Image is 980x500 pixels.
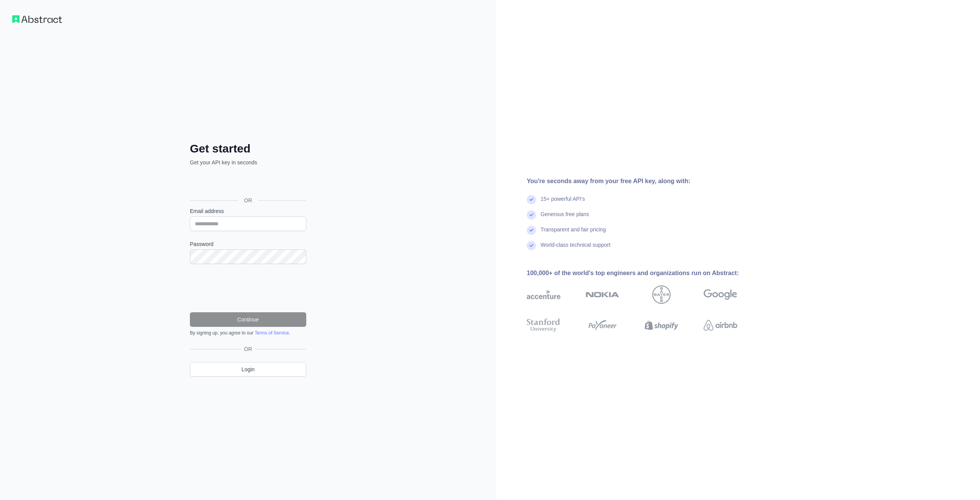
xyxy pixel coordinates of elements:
[190,159,306,166] p: Get your API key in seconds
[527,195,536,204] img: check mark
[527,177,762,186] div: You're seconds away from your free API key, along with:
[527,210,536,220] img: check mark
[541,210,589,226] div: Generous free plans
[12,15,62,23] img: Workflow
[190,273,306,303] iframe: reCAPTCHA
[586,285,619,304] img: nokia
[541,226,606,241] div: Transparent and fair pricing
[190,362,306,377] a: Login
[704,317,737,334] img: airbnb
[190,240,306,248] label: Password
[645,317,678,334] img: shopify
[190,207,306,215] label: Email address
[186,175,309,192] iframe: Kirjaudu Google-tilillä -painike
[527,241,536,250] img: check mark
[541,241,611,256] div: World-class technical support
[541,195,585,210] div: 15+ powerful API's
[527,317,560,334] img: stanford university
[652,285,671,304] img: bayer
[238,197,258,204] span: OR
[586,317,619,334] img: payoneer
[190,312,306,327] button: Continue
[704,285,737,304] img: google
[527,285,560,304] img: accenture
[190,142,306,156] h2: Get started
[241,345,255,353] span: OR
[190,330,306,336] div: By signing up, you agree to our .
[527,226,536,235] img: check mark
[255,330,289,336] a: Terms of Service
[527,269,762,278] div: 100,000+ of the world's top engineers and organizations run on Abstract:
